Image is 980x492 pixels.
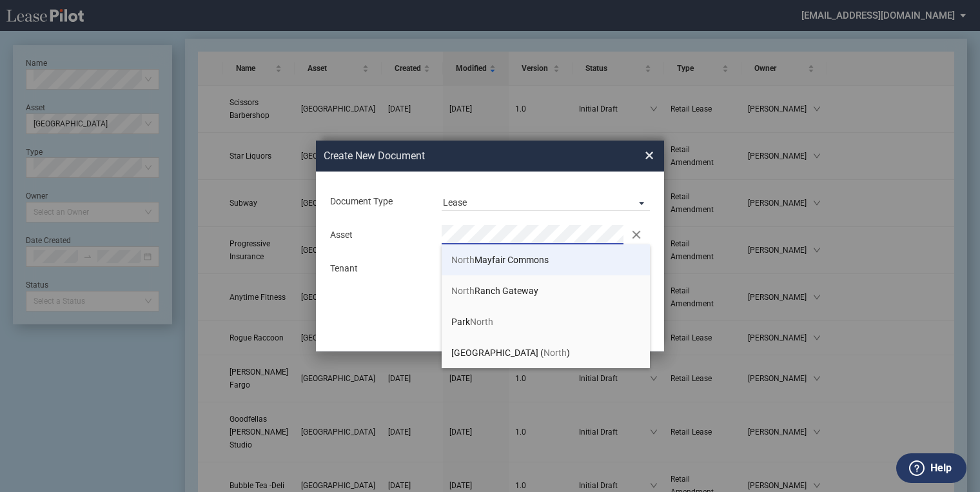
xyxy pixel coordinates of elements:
span: North [451,255,475,265]
li: NorthRanch Gateway [442,275,650,306]
span: Park [451,317,493,327]
li: NorthMayfair Commons [442,244,650,275]
md-dialog: Create New ... [316,141,664,352]
li: ParkNorth [442,306,650,337]
span: North [470,317,493,327]
span: North [544,348,567,358]
li: [GEOGRAPHIC_DATA] (North) [442,337,650,368]
h2: Create New Document [324,149,598,163]
div: Lease [443,197,467,208]
span: Ranch Gateway [451,286,538,296]
span: [GEOGRAPHIC_DATA] ( ) [451,348,570,358]
md-select: Document Type: Lease [442,192,650,211]
div: Asset [322,229,434,242]
span: × [645,145,654,166]
div: Document Type [322,195,434,208]
div: Tenant [322,262,434,275]
span: Mayfair Commons [451,255,549,265]
span: North [451,286,475,296]
label: Help [930,460,952,477]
